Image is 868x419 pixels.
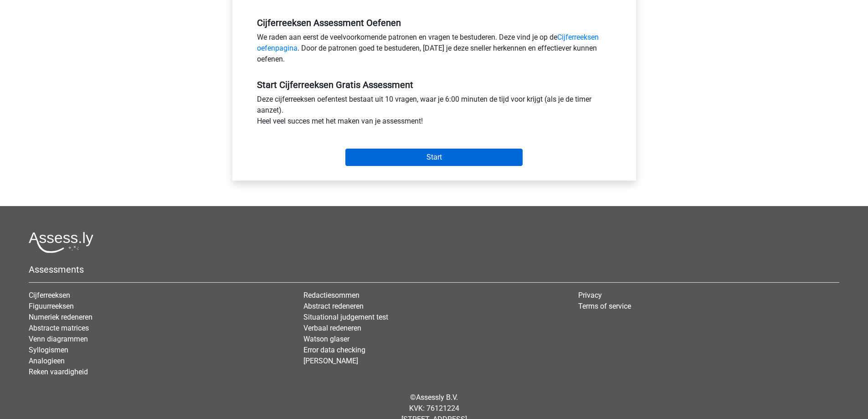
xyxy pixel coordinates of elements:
a: Figuurreeksen [29,302,74,310]
a: Privacy [578,291,602,300]
a: Error data checking [303,346,365,354]
a: Numeriek redeneren [29,313,92,321]
a: Assessly B.V. [416,393,458,402]
a: Venn diagrammen [29,335,88,343]
h5: Cijferreeksen Assessment Oefenen [257,17,611,28]
a: Abstracte matrices [29,324,89,332]
div: Deze cijferreeksen oefentest bestaat uit 10 vragen, waar je 6:00 minuten de tijd voor krijgt (als... [250,94,618,130]
h5: Assessments [29,264,839,275]
a: Verbaal redeneren [303,324,361,332]
a: Analogieen [29,357,65,365]
a: Abstract redeneren [303,302,364,310]
a: Redactiesommen [303,291,360,300]
a: Cijferreeksen [29,291,70,300]
a: Situational judgement test [303,313,388,321]
a: Reken vaardigheid [29,367,88,376]
a: Watson glaser [303,335,349,343]
a: Terms of service [578,302,631,310]
a: Syllogismen [29,346,68,354]
h5: Start Cijferreeksen Gratis Assessment [257,79,611,90]
input: Start [345,149,523,166]
div: We raden aan eerst de veelvoorkomende patronen en vragen te bestuderen. Deze vind je op de . Door... [250,32,618,68]
a: [PERSON_NAME] [303,357,358,365]
img: Assessly logo [29,232,93,253]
